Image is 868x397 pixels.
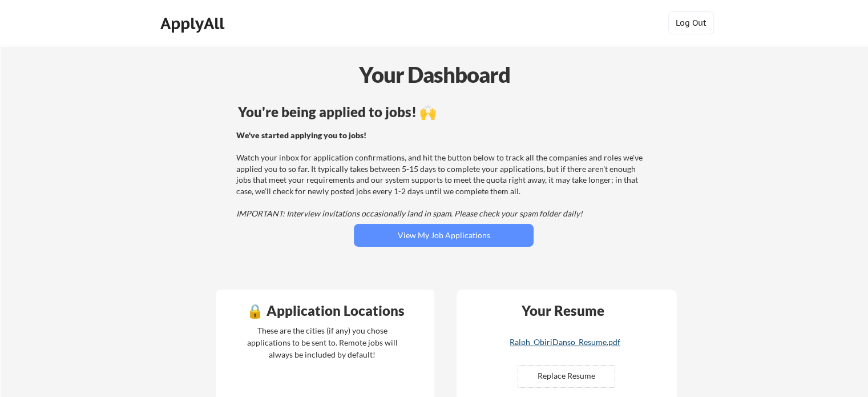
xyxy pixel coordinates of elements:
button: View My Job Applications [354,224,534,247]
div: These are the cities (if any) you chose applications to be sent to. Remote jobs will always be in... [244,324,401,360]
div: ApplyAll [160,14,228,33]
div: Watch your inbox for application confirmations, and hit the button below to track all the compani... [236,130,648,219]
div: Ralph_ObiriDanso_Resume.pdf [497,338,633,346]
div: Your Dashboard [1,58,868,91]
em: IMPORTANT: Interview invitations occasionally land in spam. Please check your spam folder daily! [236,208,583,218]
div: 🔒 Application Locations [219,304,431,318]
a: Ralph_ObiriDanso_Resume.pdf [497,338,633,356]
button: Log Out [668,11,714,34]
div: You're being applied to jobs! 🙌 [238,105,649,119]
div: Your Resume [506,304,619,318]
strong: We've started applying you to jobs! [236,130,366,140]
